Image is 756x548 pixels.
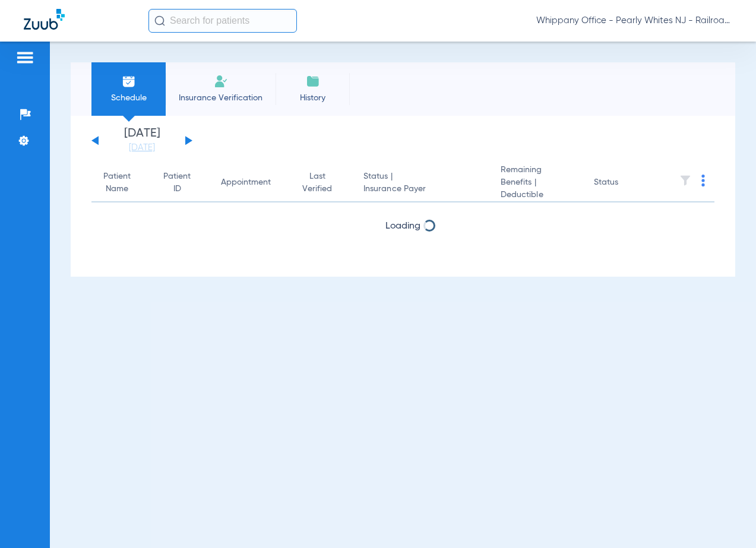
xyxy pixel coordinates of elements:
th: Status | [354,164,491,202]
img: History [306,74,320,88]
div: Patient ID [163,170,191,195]
li: [DATE] [106,128,178,154]
span: Deductible [501,189,575,201]
input: Search for patients [148,9,297,33]
div: Last Verified [301,170,334,195]
div: Appointment [221,176,271,189]
span: Whippany Office - Pearly Whites NJ - Railroad Plaza Dental Associates LLC - Whippany General [536,15,732,27]
img: filter.svg [679,175,691,186]
div: Patient Name [101,170,144,195]
div: Last Verified [301,170,344,195]
img: Zuub Logo [24,9,65,30]
div: Appointment [221,176,281,189]
img: Schedule [122,74,136,88]
span: Insurance Payer [363,183,482,195]
th: Remaining Benefits | [491,164,584,202]
img: group-dot-blue.svg [701,175,705,186]
img: Search Icon [154,15,165,26]
div: Patient ID [163,170,202,195]
span: Insurance Verification [175,92,267,104]
th: Status [584,164,665,202]
span: Schedule [100,92,157,104]
img: hamburger-icon [15,50,34,65]
span: Loading [385,221,420,231]
span: History [284,92,341,104]
a: [DATE] [106,142,178,154]
img: Manual Insurance Verification [214,74,228,88]
div: Patient Name [101,170,133,195]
